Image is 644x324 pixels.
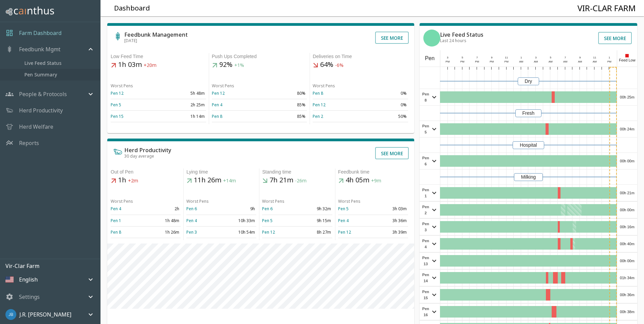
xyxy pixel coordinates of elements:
div: Lying time [186,168,256,176]
h5: 4h 05m [338,176,408,185]
div: 00h 40m [617,236,637,252]
h5: 64% [313,60,408,70]
td: 5h 48m [158,88,206,99]
span: Pen 4 [421,238,430,250]
span: Pen 5 [421,123,430,135]
span: Worst Pens [186,198,209,204]
p: Settings [19,293,40,301]
div: 00h 36m [617,287,637,303]
span: PM [607,60,611,63]
h5: 11h 26m [186,176,256,185]
span: PM [460,60,464,63]
a: Pen 12 [338,229,351,235]
a: Pen 12 [212,90,225,96]
div: 7 [562,56,569,60]
a: Pen 12 [111,90,124,96]
div: Pen [420,50,440,67]
div: 00h 00m [617,153,637,169]
span: Pen Summary [24,71,95,78]
a: Pen 6 [262,206,273,212]
span: Worst Pens [313,83,335,89]
span: +20m [144,62,157,69]
div: 00h 16m [617,219,637,235]
div: 3 [444,56,452,60]
span: Worst Pens [111,83,133,89]
h5: Dashboard [114,4,150,13]
button: See more [598,32,632,44]
h5: 1h 03m [111,60,206,70]
td: 80% [259,88,307,99]
span: AM [519,60,523,63]
h5: 92% [212,60,307,70]
span: AM [593,60,597,63]
td: 1h 14m [158,111,206,122]
span: Pen 6 [421,155,430,167]
div: 11 [591,56,599,60]
span: Pen 14 [421,272,430,284]
span: Pen 8 [421,91,430,103]
span: Last 24 hours [440,38,466,43]
div: Push Ups Completed [212,53,307,60]
td: 3h 39m [373,226,408,238]
span: Worst Pens [111,198,133,204]
a: Pen 8 [111,229,121,235]
a: Pen 2 [313,113,323,119]
div: Deliveries on Time [313,53,408,60]
div: 00h 25m [617,89,637,105]
td: 8h 27m [297,226,332,238]
td: 10h 33m [221,215,256,226]
h5: 7h 21m [262,176,332,185]
div: Dry [518,77,539,85]
td: 9h 32m [297,203,332,215]
a: Pen 8 [212,113,222,119]
h5: 1h [111,176,181,185]
span: PM [475,60,479,63]
td: 10h 54m [221,226,256,238]
span: [DATE] [124,38,137,43]
div: 00h 00m [617,253,637,269]
a: Pen 4 [338,218,349,223]
td: 3h 36m [373,215,408,226]
a: Herd Welfare [19,123,53,131]
div: Out of Pen [111,168,181,176]
span: AM [578,60,582,63]
a: Pen 8 [313,90,323,96]
a: Pen 15 [111,113,124,119]
h6: Live Feed Status [440,32,483,37]
div: Standing time [262,168,332,176]
td: 9h [221,203,256,215]
span: Live Feed Status [24,59,95,67]
h4: Vir-Clar Farm [577,3,636,13]
div: 00h 00m [617,202,637,218]
a: Pen 6 [186,206,197,212]
td: 3h 03m [373,203,408,215]
div: Feed Low [617,50,637,67]
a: Pen 4 [212,102,222,108]
span: Pen 13 [421,255,430,267]
span: Pen 3 [421,221,430,233]
span: Worst Pens [338,198,361,204]
td: 85% [259,111,307,122]
span: +9m [371,178,381,184]
a: Pen 5 [338,206,349,212]
td: 0% [361,99,408,111]
td: 0% [361,88,408,99]
a: Pen 3 [186,229,197,235]
a: Herd Productivity [19,106,63,114]
a: Farm Dashboard [19,29,61,37]
span: 30 day average [124,153,154,159]
a: Reports [19,139,39,147]
div: 7 [473,56,481,60]
p: Feedbunk Mgmt [19,45,60,53]
span: AM [549,60,553,63]
div: 11 [503,56,510,60]
p: English [19,275,38,284]
p: Vir-Clar Farm [5,262,100,270]
div: Fresh [515,109,542,117]
span: Pen 16 [421,306,430,318]
p: J.R. [PERSON_NAME] [19,310,71,319]
div: 00h 38m [617,304,637,320]
div: 00h 21m [617,185,637,201]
